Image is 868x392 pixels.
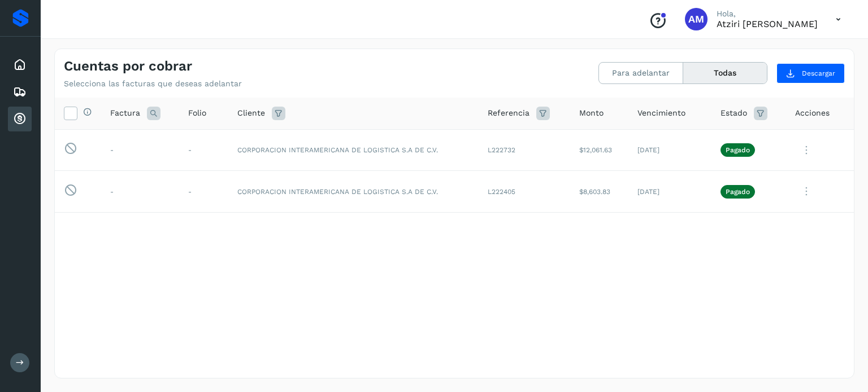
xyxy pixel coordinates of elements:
[101,129,179,171] td: -
[628,129,711,171] td: [DATE]
[8,107,32,131] div: Cuentas por cobrar
[802,68,835,78] span: Descargar
[726,146,750,154] p: Pagado
[776,63,845,83] button: Descargar
[721,107,747,119] span: Estado
[795,107,830,119] span: Acciones
[579,107,604,119] span: Monto
[683,63,767,83] button: Todas
[188,107,206,119] span: Folio
[717,19,818,29] p: Atziri Mireya Rodriguez Arreola
[64,58,192,74] h4: Cuentas por cobrar
[228,129,478,171] td: CORPORACION INTERAMERICANA DE LOGISTICA S.A DE C.V.
[179,171,228,213] td: -
[726,188,750,196] p: Pagado
[479,129,570,171] td: L222732
[228,171,478,213] td: CORPORACION INTERAMERICANA DE LOGISTICA S.A DE C.V.
[64,79,242,89] p: Selecciona las facturas que deseas adelantar
[179,129,228,171] td: -
[479,171,570,213] td: L222405
[628,171,711,213] td: [DATE]
[637,107,685,119] span: Vencimiento
[110,107,140,119] span: Factura
[8,52,32,77] div: Inicio
[570,171,628,213] td: $8,603.83
[488,107,530,119] span: Referencia
[101,171,179,213] td: -
[8,80,32,104] div: Embarques
[599,63,683,83] button: Para adelantar
[570,129,628,171] td: $12,061.63
[237,107,265,119] span: Cliente
[717,9,818,19] p: Hola,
